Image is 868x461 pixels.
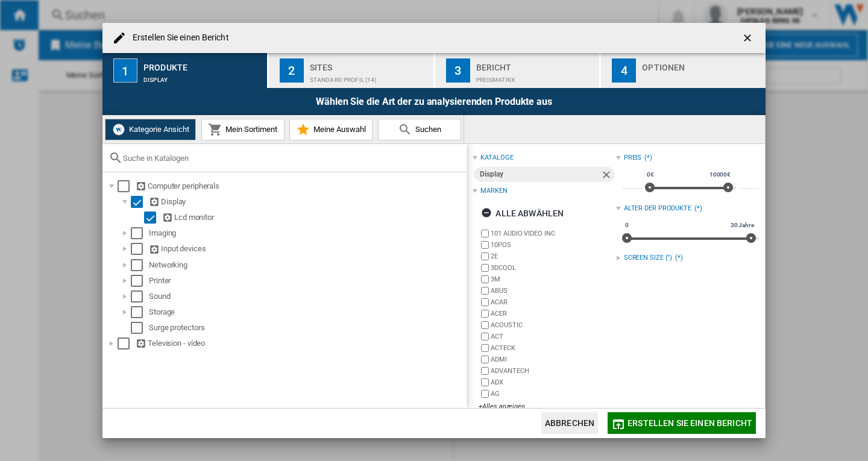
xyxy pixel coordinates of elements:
md-checkbox: Select [131,227,149,239]
label: AG [491,389,615,398]
input: brand.name [481,310,489,318]
md-checkbox: Select [118,337,136,350]
md-checkbox: Select [118,180,136,192]
button: Meine Auswahl [289,119,373,140]
md-checkbox: Select [131,196,149,208]
h4: Erstellen Sie einen Bericht [127,32,229,44]
div: Kataloge [480,153,513,163]
label: 3DCOOL [491,263,615,272]
input: brand.name [481,230,489,237]
span: Erstellen Sie einen Bericht [627,418,752,428]
button: Kategorie Ansicht [105,119,196,140]
input: brand.name [481,241,489,249]
div: Alle abwählen [481,202,564,224]
label: 10POS [491,240,615,249]
div: Standard Profil (14) [310,71,429,83]
md-checkbox: Select [131,322,149,334]
input: brand.name [481,378,489,386]
button: Alle abwählen [477,202,567,224]
div: Display [149,196,465,208]
div: 2 [280,58,304,83]
input: brand.name [481,298,489,306]
md-checkbox: Select [131,306,149,318]
button: Erstellen Sie einen Bericht [608,412,756,434]
div: Optionen [642,58,761,71]
label: 3M [491,275,615,284]
img: wiser-icon-white.png [112,122,126,137]
label: 101 AUDIO VIDEO INC [491,229,615,238]
input: brand.name [481,252,489,260]
md-checkbox: Select [131,243,149,255]
label: ABUS [491,286,615,295]
span: 10000€ [708,170,732,180]
ng-md-icon: getI18NText('BUTTONS.CLOSE_DIALOG') [741,32,756,46]
div: Networking [149,259,465,271]
button: 3 Bericht Preismatrix [435,53,601,88]
button: Abbrechen [541,412,598,434]
label: ACAR [491,298,615,307]
div: Lcd monitor [162,212,465,224]
input: brand.name [481,367,489,375]
div: Preis [624,153,642,163]
label: ACTECK [491,343,615,353]
div: Display [480,167,600,182]
div: Bericht [476,58,595,71]
div: Display [143,71,262,83]
button: 2 Sites Standard Profil (14) [269,53,435,88]
ng-md-icon: Entfernen [600,169,615,183]
div: 1 [113,58,137,83]
label: ADVANTECH [491,366,615,375]
label: ADX [491,378,615,387]
div: Computer peripherals [136,180,465,192]
div: Marken [480,186,507,196]
div: Preismatrix [476,71,595,83]
button: 4 Optionen [601,53,766,88]
input: brand.name [481,333,489,340]
div: Television - video [136,337,465,350]
label: 2E [491,252,615,261]
label: ADMI [491,355,615,364]
span: Suchen [412,125,441,134]
div: Input devices [149,243,465,255]
md-checkbox: Select [131,275,149,287]
div: +Alles anzeigen [479,402,615,411]
md-checkbox: Select [144,212,162,224]
input: brand.name [481,321,489,329]
label: ACOUSTIC [491,321,615,330]
div: Printer [149,275,465,287]
button: getI18NText('BUTTONS.CLOSE_DIALOG') [737,26,761,50]
button: Suchen [378,119,461,140]
div: Surge protectors [149,322,465,334]
div: Sound [149,290,465,303]
span: 30 Jahre [729,221,756,230]
div: Imaging [149,227,465,239]
div: Sites [310,58,429,71]
span: Meine Auswahl [310,125,366,134]
input: brand.name [481,264,489,272]
button: Mein Sortiment [201,119,285,140]
div: SCREEN SIZE (") [624,253,673,263]
input: brand.name [481,344,489,352]
input: brand.name [481,287,489,295]
div: Alter der Produkte [624,204,691,213]
span: 0€ [645,170,656,180]
div: Wählen Sie die Art der zu analysierenden Produkte aus [102,88,766,115]
input: brand.name [481,356,489,363]
div: 3 [446,58,470,83]
button: 1 Produkte Display [102,53,268,88]
md-checkbox: Select [131,259,149,271]
div: Storage [149,306,465,318]
label: ACT [491,332,615,341]
div: Produkte [143,58,262,71]
input: brand.name [481,275,489,283]
span: 0 [623,221,631,230]
md-checkbox: Select [131,290,149,303]
label: ACER [491,309,615,318]
input: Suche in Katalogen [123,154,461,163]
span: Kategorie Ansicht [126,125,189,134]
span: Mein Sortiment [222,125,277,134]
input: brand.name [481,390,489,398]
div: 4 [612,58,636,83]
